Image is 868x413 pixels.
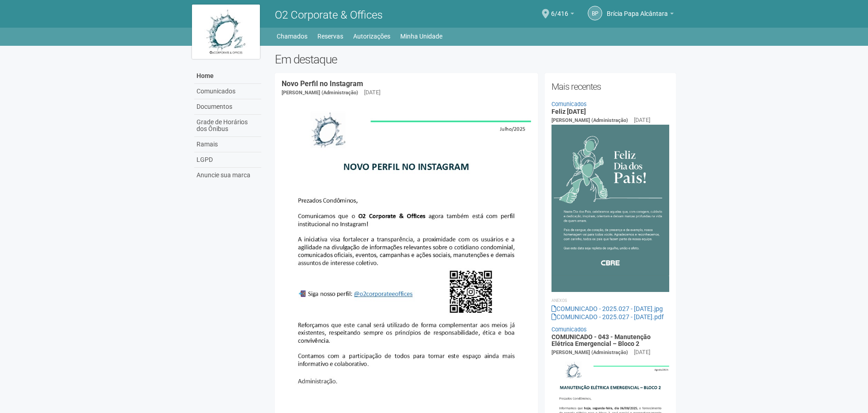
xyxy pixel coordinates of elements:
[277,30,307,43] a: Chamados
[317,30,343,43] a: Reservas
[194,168,261,183] a: Anuncie sua marca
[551,11,574,19] a: 6/416
[192,5,260,59] img: logo.jpg
[194,68,261,84] a: Home
[353,30,390,43] a: Autorizações
[194,152,261,168] a: LGPD
[607,11,674,19] a: Brícia Papa Alcântara
[194,99,261,115] a: Documentos
[551,1,568,17] span: 6/416
[551,117,628,123] span: [PERSON_NAME] (Administração)
[551,313,664,321] a: COMUNICADO - 2025.027 - [DATE].pdf
[275,9,383,21] span: O2 Corporate & Offices
[551,125,670,292] img: COMUNICADO%20-%202025.027%20-%20Dia%20dos%20Pais.jpg
[551,108,586,115] a: Feliz [DATE]
[634,116,650,124] div: [DATE]
[275,53,676,66] h2: Em destaque
[634,348,650,356] div: [DATE]
[551,350,628,355] span: [PERSON_NAME] (Administração)
[551,333,651,347] a: COMUNICADO - 043 - Manutenção Elétrica Emergencial – Bloco 2
[282,79,363,88] a: Novo Perfil no Instagram
[194,137,261,152] a: Ramais
[194,84,261,99] a: Comunicados
[194,115,261,137] a: Grade de Horários dos Ônibus
[551,305,663,312] a: COMUNICADO - 2025.027 - [DATE].jpg
[551,326,587,333] a: Comunicados
[588,6,602,20] a: BP
[551,101,587,107] a: Comunicados
[607,1,668,17] span: Brícia Papa Alcântara
[364,88,380,97] div: [DATE]
[551,80,670,93] h2: Mais recentes
[282,90,358,96] span: [PERSON_NAME] (Administração)
[551,296,670,305] li: Anexos
[400,30,442,43] a: Minha Unidade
